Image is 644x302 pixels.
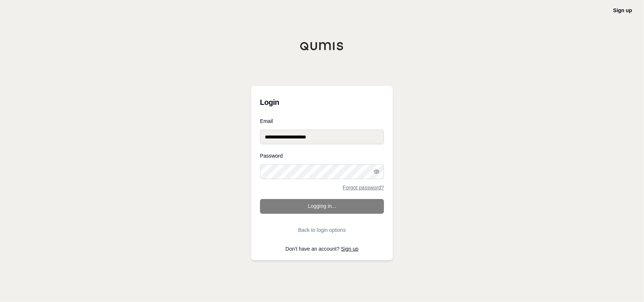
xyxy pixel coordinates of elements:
[260,153,384,158] label: Password
[260,223,384,237] button: Back to login options
[300,42,344,51] img: Qumis
[260,95,384,110] h3: Login
[260,119,384,124] label: Email
[341,246,359,252] a: Sign up
[613,7,632,13] a: Sign up
[260,246,384,251] p: Don't have an account?
[343,185,384,190] a: Forgot password?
